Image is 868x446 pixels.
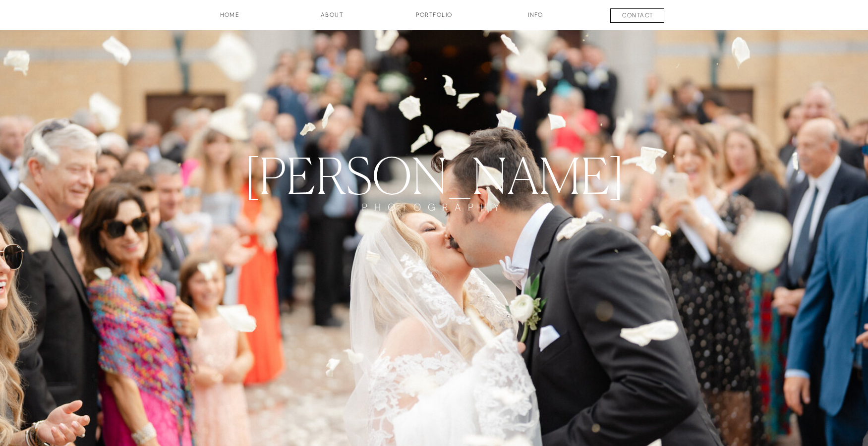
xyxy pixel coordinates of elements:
[511,10,561,27] a: INFO
[601,11,675,23] a: contact
[223,146,646,201] a: [PERSON_NAME]
[193,10,267,27] a: HOME
[398,10,471,27] a: Portfolio
[307,10,357,27] a: about
[350,201,519,231] a: PHOTOGRAPHY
